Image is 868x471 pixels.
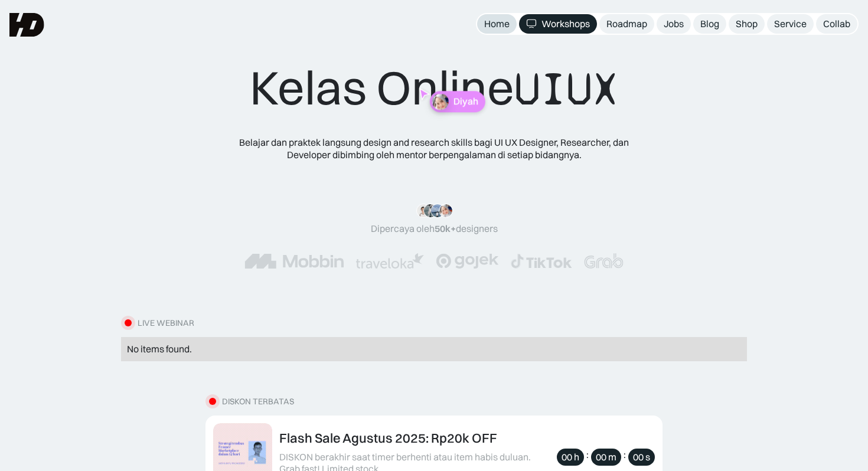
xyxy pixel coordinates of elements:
[586,449,589,461] div: :
[279,430,497,446] div: Flash Sale Agustus 2025: Rp20k OFF
[477,14,517,34] a: Home
[221,136,647,161] div: Belajar dan praktek langsung design and research skills bagi UI UX Designer, Researcher, dan Deve...
[514,61,618,117] span: UIUX
[767,14,814,34] a: Service
[222,397,294,407] div: diskon terbatas
[250,59,618,117] div: Kelas Online
[816,14,857,34] a: Collab
[633,451,650,463] div: 00 s
[664,18,684,30] div: Jobs
[657,14,691,34] a: Jobs
[700,18,719,30] div: Blog
[729,14,765,34] a: Shop
[371,223,498,235] div: Dipercaya oleh designers
[453,96,478,107] p: Diyah
[596,451,616,463] div: 00 m
[138,318,194,328] div: LIVE WEBINAR
[693,14,726,34] a: Blog
[823,18,850,30] div: Collab
[127,343,741,355] div: No items found.
[541,18,590,30] div: Workshops
[624,449,626,461] div: :
[562,451,579,463] div: 00 h
[599,14,654,34] a: Roadmap
[519,14,597,34] a: Workshops
[435,223,456,234] span: 50k+
[484,18,510,30] div: Home
[606,18,647,30] div: Roadmap
[774,18,807,30] div: Service
[736,18,758,30] div: Shop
